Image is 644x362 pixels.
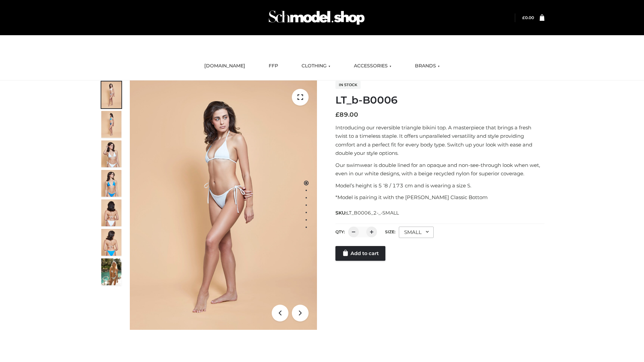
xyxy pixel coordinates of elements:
a: CLOTHING [297,59,335,73]
span: SKU: [335,209,399,217]
img: ArielClassicBikiniTop_CloudNine_AzureSky_OW114ECO_2-scaled.jpg [101,111,121,138]
label: QTY: [335,229,345,234]
img: ArielClassicBikiniTop_CloudNine_AzureSky_OW114ECO_8-scaled.jpg [101,229,121,256]
label: Size: [385,229,395,234]
img: Schmodel Admin 964 [266,4,367,31]
img: ArielClassicBikiniTop_CloudNine_AzureSky_OW114ECO_7-scaled.jpg [101,199,121,226]
a: BRANDS [410,59,445,73]
p: Model’s height is 5 ‘8 / 173 cm and is wearing a size S. [335,181,544,190]
a: FFP [264,59,283,73]
span: £ [522,15,525,20]
p: Introducing our reversible triangle bikini top. A masterpiece that brings a fresh twist to a time... [335,123,544,158]
span: In stock [335,81,361,89]
img: ArielClassicBikiniTop_CloudNine_AzureSky_OW114ECO_4-scaled.jpg [101,170,121,197]
a: ACCESSORIES [349,59,396,73]
bdi: 89.00 [335,111,358,118]
a: £0.00 [522,15,534,20]
h1: LT_b-B0006 [335,94,544,106]
a: [DOMAIN_NAME] [199,59,250,73]
p: *Model is pairing it with the [PERSON_NAME] Classic Bottom [335,193,544,202]
a: Add to cart [335,246,385,261]
img: ArielClassicBikiniTop_CloudNine_AzureSky_OW114ECO_3-scaled.jpg [101,140,121,167]
p: Our swimwear is double lined for an opaque and non-see-through look when wet, even in our white d... [335,161,544,178]
img: Arieltop_CloudNine_AzureSky2.jpg [101,258,121,285]
div: SMALL [399,227,434,238]
bdi: 0.00 [522,15,534,20]
span: LT_B0006_2-_-SMALL [346,210,399,216]
img: ArielClassicBikiniTop_CloudNine_AzureSky_OW114ECO_1 [130,80,317,330]
span: £ [335,111,339,118]
img: ArielClassicBikiniTop_CloudNine_AzureSky_OW114ECO_1-scaled.jpg [101,81,121,108]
